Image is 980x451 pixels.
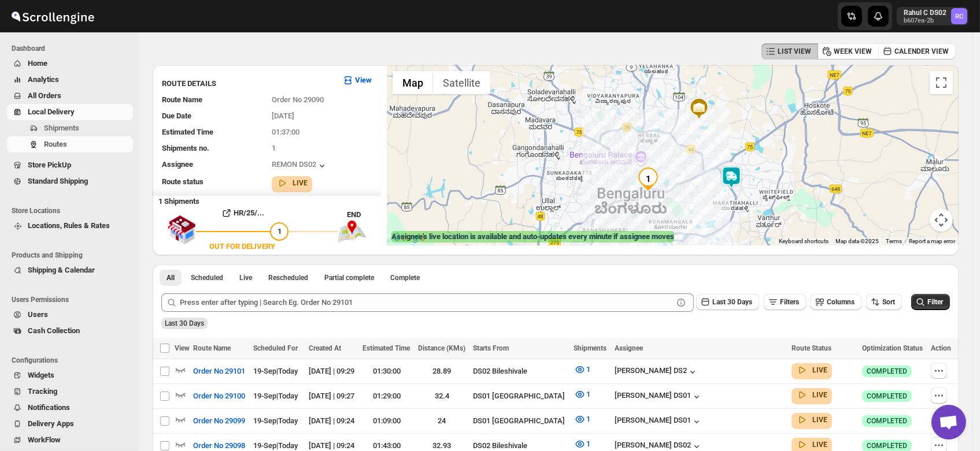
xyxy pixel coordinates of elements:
div: 1 [637,167,660,191]
button: Last 30 Days [696,294,759,310]
p: b607ea-2b [904,17,946,24]
span: WEEK VIEW [834,47,872,56]
button: Order No 29100 [186,387,252,405]
div: 01:29:00 [363,390,411,402]
button: Map camera controls [930,208,953,232]
button: LIVE [796,414,827,426]
span: Created At [309,344,341,352]
span: 01:37:00 [272,128,299,136]
button: Columns [811,294,861,310]
span: 1 [272,144,276,152]
span: All Orders [28,91,61,100]
button: WEEK VIEW [818,43,879,59]
div: DS02 Bileshivale [473,366,567,377]
span: View [175,344,190,352]
span: Store Locations [12,206,133,215]
span: Shipments [574,344,607,352]
span: Filters [780,298,799,306]
b: View [355,76,372,84]
a: Report a map error [909,238,955,244]
span: CALENDER VIEW [894,47,949,56]
span: Routes [44,140,67,148]
span: 1 [587,365,591,374]
div: 28.89 [418,366,467,377]
b: LIVE [812,416,827,424]
span: 1 [278,227,282,236]
button: Filters [764,294,806,310]
span: Order No 29101 [193,366,245,377]
img: trip_end.png [338,221,367,243]
span: 19-Sep | Today [253,416,298,425]
button: Show street map [393,71,433,94]
div: 32.4 [418,390,467,402]
span: Complete [390,273,420,282]
div: [DATE] | 09:24 [309,415,356,427]
button: Order No 29101 [186,362,252,381]
input: Press enter after typing | Search Eg. Order No 29101 [180,293,673,312]
button: HR/25/... [196,204,289,222]
span: Widgets [28,371,54,379]
b: HR/25/... [234,208,264,217]
span: Last 30 Days [712,298,752,306]
span: All [167,273,175,282]
text: RC [955,13,963,20]
div: DS01 [GEOGRAPHIC_DATA] [473,415,567,427]
span: 19-Sep | Today [253,392,298,400]
b: LIVE [812,441,827,449]
button: Users [7,307,133,323]
div: 24 [418,415,467,427]
span: Sort [882,298,895,306]
span: COMPLETED [867,392,907,401]
span: Assignee [615,344,643,352]
span: Local Delivery [28,107,75,116]
div: [PERSON_NAME] DS01 [615,391,702,402]
span: 1 [587,415,591,423]
b: LIVE [812,391,827,399]
span: Home [28,59,47,68]
a: Terms (opens in new tab) [886,238,902,244]
button: Sort [866,294,902,310]
button: Cash Collection [7,323,133,339]
span: [DATE] [272,111,294,120]
button: Home [7,55,133,72]
span: Rahul C DS02 [951,8,967,24]
span: Filter [927,298,943,306]
button: View [335,71,379,90]
span: Route status [162,177,204,186]
button: 1 [567,360,598,379]
span: Action [931,344,951,352]
span: LIST VIEW [778,47,811,56]
button: REMON DS02 [272,160,328,172]
div: OUT FOR DELIVERY [209,241,275,252]
span: Analytics [28,75,59,84]
span: Starts From [473,344,509,352]
span: COMPLETED [867,416,907,426]
div: [DATE] | 09:27 [309,390,356,402]
span: Estimated Time [363,344,410,352]
span: Order No 29099 [193,415,245,427]
span: Estimated Time [162,128,213,136]
span: Optimization Status [862,344,923,352]
span: Locations, Rules & Rates [28,221,110,230]
span: Users Permissions [12,295,133,304]
span: Rescheduled [268,273,308,282]
h3: ROUTE DETAILS [162,78,333,90]
span: Shipping & Calendar [28,266,95,274]
span: Route Status [792,344,831,352]
button: Tracking [7,383,133,400]
span: WorkFlow [28,435,61,444]
button: WorkFlow [7,432,133,448]
span: COMPLETED [867,367,907,376]
button: Notifications [7,400,133,416]
span: 19-Sep | Today [253,367,298,375]
span: Order No 29100 [193,390,245,402]
b: 1 Shipments [153,191,199,206]
button: LIVE [796,439,827,450]
span: Shipments [44,124,79,132]
button: Filter [911,294,950,310]
span: Standard Shipping [28,177,88,185]
button: LIVE [276,177,308,189]
button: [PERSON_NAME] DS2 [615,366,698,378]
span: 1 [587,439,591,448]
